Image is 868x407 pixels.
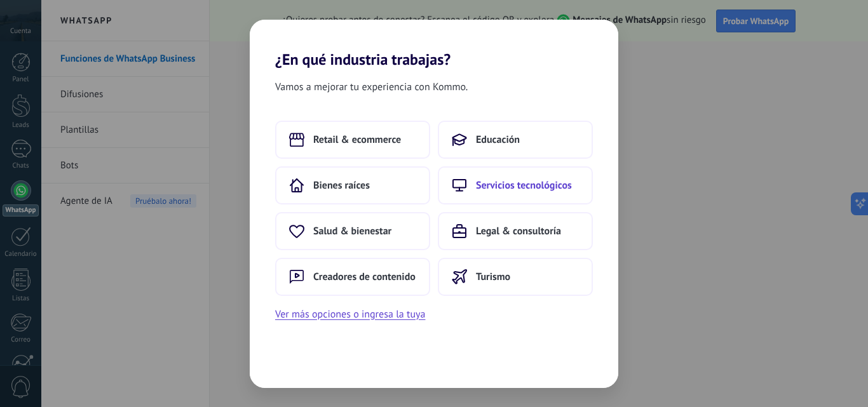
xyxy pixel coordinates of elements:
[250,20,618,69] h2: ¿En qué industria trabajas?
[476,270,510,283] span: Turismo
[438,212,593,250] button: Legal & consultoría
[275,166,430,204] button: Bienes raíces
[275,79,468,95] span: Vamos a mejorar tu experiencia con Kommo.
[275,121,430,159] button: Retail & ecommerce
[438,121,593,159] button: Educación
[275,258,430,296] button: Creadores de contenido
[275,306,425,323] button: Ver más opciones o ingresa la tuya
[275,212,430,250] button: Salud & bienestar
[313,133,401,146] span: Retail & ecommerce
[476,179,572,192] span: Servicios tecnológicos
[438,166,593,204] button: Servicios tecnológicos
[476,225,561,237] span: Legal & consultoría
[313,225,391,237] span: Salud & bienestar
[313,270,416,283] span: Creadores de contenido
[438,258,593,296] button: Turismo
[313,179,370,192] span: Bienes raíces
[476,133,520,146] span: Educación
